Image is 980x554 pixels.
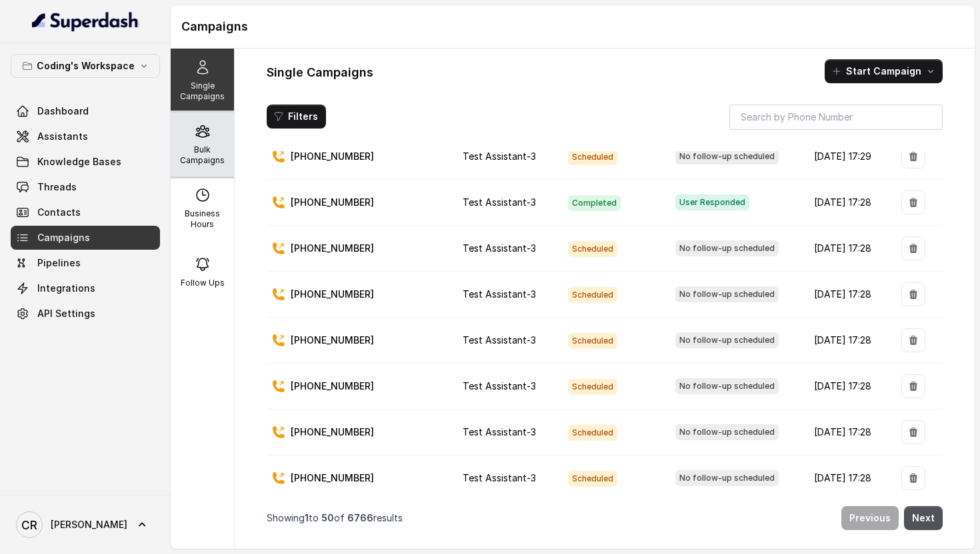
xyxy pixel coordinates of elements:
span: Threads [37,180,77,194]
a: Integrations [11,276,160,300]
span: 1 [305,512,309,523]
span: Campaigns [37,231,90,244]
td: [DATE] 17:28 [803,410,891,455]
p: Single Campaigns [176,81,229,102]
span: Scheduled [568,471,617,487]
span: No follow-up scheduled [675,148,779,164]
span: Completed [568,195,621,211]
a: Threads [11,175,160,199]
span: Scheduled [568,149,617,165]
span: Pipelines [37,256,81,270]
button: Filters [267,105,326,129]
td: [DATE] 17:28 [803,272,891,318]
span: Test Assistant-3 [463,242,536,254]
a: Campaigns [11,226,160,250]
span: No follow-up scheduled [675,286,779,302]
h1: Single Campaigns [267,62,373,83]
span: Scheduled [568,241,617,257]
a: Assistants [11,125,160,148]
td: [DATE] 17:29 [803,134,891,180]
p: [PHONE_NUMBER] [291,288,374,301]
text: CR [21,518,37,532]
p: [PHONE_NUMBER] [291,425,374,439]
a: API Settings [11,302,160,326]
p: [PHONE_NUMBER] [291,471,374,485]
td: [DATE] 17:28 [803,180,891,226]
span: 50 [321,512,334,523]
span: Test Assistant-3 [463,334,536,346]
td: [DATE] 17:28 [803,318,891,364]
a: Knowledge Bases [11,150,160,174]
span: Test Assistant-3 [463,426,536,437]
a: Dashboard [11,99,160,123]
span: Test Assistant-3 [463,380,536,392]
a: Contacts [11,200,160,224]
input: Search by Phone Number [729,105,943,130]
span: Test Assistant-3 [463,196,536,208]
p: [PHONE_NUMBER] [291,196,374,209]
a: [PERSON_NAME] [11,506,160,543]
p: Follow Ups [181,278,225,288]
h1: Campaigns [181,16,964,37]
span: Assistants [37,130,88,143]
span: No follow-up scheduled [675,240,779,256]
p: [PHONE_NUMBER] [291,334,374,347]
button: Next [904,506,943,530]
span: Dashboard [37,105,89,118]
span: Knowledge Bases [37,155,121,168]
p: Business Hours [176,208,229,230]
span: No follow-up scheduled [675,332,779,348]
p: Coding's Workspace [37,58,135,74]
p: [PHONE_NUMBER] [291,150,374,163]
span: User Responded [675,194,749,210]
p: Showing to of results [267,511,403,525]
button: Coding's Workspace [11,54,160,78]
span: Test Assistant-3 [463,472,536,483]
span: Integrations [37,282,95,295]
button: Previous [841,506,899,530]
span: No follow-up scheduled [675,378,779,394]
p: Bulk Campaigns [176,144,229,166]
img: light.svg [32,11,139,32]
span: [PERSON_NAME] [51,518,127,531]
span: API Settings [37,307,95,320]
button: Start Campaign [825,59,943,83]
td: [DATE] 17:28 [803,226,891,272]
span: 6766 [347,512,373,523]
p: [PHONE_NUMBER] [291,380,374,393]
td: [DATE] 17:28 [803,455,891,501]
span: Scheduled [568,379,617,395]
span: Test Assistant-3 [463,288,536,300]
a: Pipelines [11,251,160,275]
span: Contacts [37,206,81,219]
p: [PHONE_NUMBER] [291,242,374,255]
span: No follow-up scheduled [675,470,779,486]
span: Scheduled [568,425,617,441]
nav: Pagination [267,498,943,538]
span: Scheduled [568,333,617,349]
span: Test Assistant-3 [463,150,536,162]
td: [DATE] 17:28 [803,364,891,410]
span: No follow-up scheduled [675,424,779,440]
span: Scheduled [568,287,617,303]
